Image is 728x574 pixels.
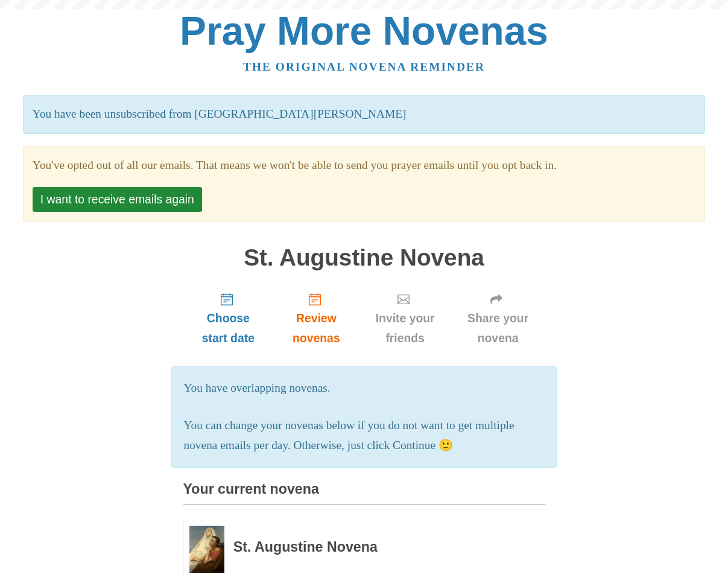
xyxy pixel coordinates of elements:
section: You've opted out of all our emails. That means we won't be able to send you prayer emails until y... [33,156,695,176]
a: Pray More Novenas [180,8,548,53]
button: I want to receive emails again [33,187,202,212]
a: Invite your friends [359,282,451,354]
img: Novena image [189,526,224,572]
a: The original novena reminder [243,60,485,73]
h3: Your current novena [183,482,545,505]
p: You can change your novenas below if you do not want to get multiple novena emails per day. Other... [184,416,545,456]
p: You have overlapping novenas. [184,378,545,398]
span: Choose start date [195,308,262,348]
span: Review novenas [285,308,347,348]
span: Share your novena [463,308,533,348]
a: Share your novena [451,282,545,354]
span: Invite your friends [372,308,439,348]
h3: St. Augustine Novena [233,540,512,555]
a: Review novenas [273,282,359,354]
p: You have been unsubscribed from [GEOGRAPHIC_DATA][PERSON_NAME] [23,95,705,134]
h1: St. Augustine Novena [183,245,545,271]
a: Choose start date [183,282,274,354]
